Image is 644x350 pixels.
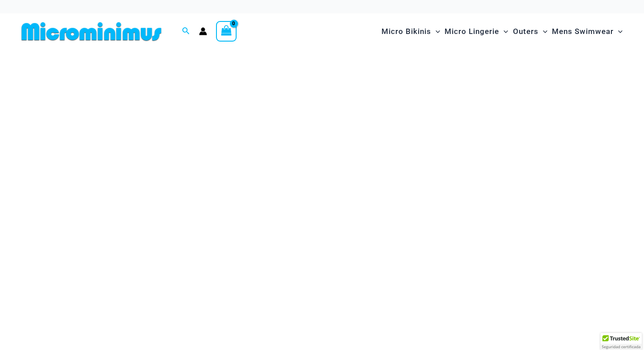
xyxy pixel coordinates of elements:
[378,17,626,46] nav: Site Navigation
[499,20,508,43] span: Menu Toggle
[445,20,499,43] span: Micro Lingerie
[614,20,623,43] span: Menu Toggle
[216,21,237,42] a: View Shopping Cart, empty
[381,20,431,43] span: Micro Bikinis
[182,26,190,37] a: Search icon link
[511,18,550,45] a: OutersMenu ToggleMenu Toggle
[199,27,207,35] a: Account icon link
[442,18,510,45] a: Micro LingerieMenu ToggleMenu Toggle
[431,20,440,43] span: Menu Toggle
[18,21,165,42] img: MM SHOP LOGO FLAT
[379,18,442,45] a: Micro BikinisMenu ToggleMenu Toggle
[513,20,538,43] span: Outers
[550,18,625,45] a: Mens SwimwearMenu ToggleMenu Toggle
[552,20,614,43] span: Mens Swimwear
[538,20,547,43] span: Menu Toggle
[601,333,642,350] div: TrustedSite Certified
